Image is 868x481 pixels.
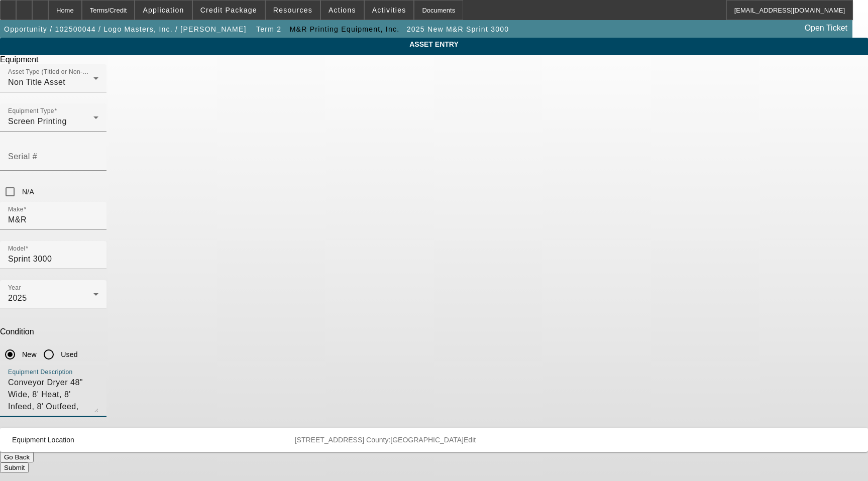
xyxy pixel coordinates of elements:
mat-label: Equipment Type [8,108,54,114]
mat-label: Model [8,246,26,252]
button: 2025 New M&R Sprint 3000 [404,20,512,38]
a: Open Ticket [801,20,851,37]
span: Equipment Location [12,436,74,444]
span: Resources [273,6,312,14]
label: New [20,349,37,359]
span: Non Title Asset [8,78,65,86]
button: Application [135,1,191,20]
button: Resources [266,1,320,20]
mat-label: Serial # [8,152,37,161]
button: Term 2 [253,20,285,38]
span: 2025 New M&R Sprint 3000 [407,25,509,33]
span: Edit [464,436,476,444]
span: Actions [329,6,356,14]
button: Actions [321,1,364,20]
button: Credit Package [193,1,265,20]
span: Application [143,6,184,14]
mat-label: Equipment Description [8,369,73,376]
span: [STREET_ADDRESS] County:[GEOGRAPHIC_DATA] [295,436,464,444]
label: Used [59,349,78,359]
label: N/A [20,187,34,197]
mat-label: Make [8,206,24,213]
mat-label: Asset Type (Titled or Non-Titled) [8,69,100,75]
span: Activities [372,6,406,14]
span: Screen Printing [8,117,67,126]
mat-label: Year [8,285,21,291]
span: 2025 [8,294,27,302]
span: Opportunity / 102500044 / Logo Masters, Inc. / [PERSON_NAME] [4,25,247,33]
span: M&R Printing Equipment, Inc. [290,25,400,33]
button: Activities [365,1,414,20]
button: M&R Printing Equipment, Inc. [287,20,402,38]
span: Credit Package [200,6,257,14]
span: Delete asset [828,6,858,12]
span: ASSET ENTRY [8,40,860,48]
span: Term 2 [256,25,281,33]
